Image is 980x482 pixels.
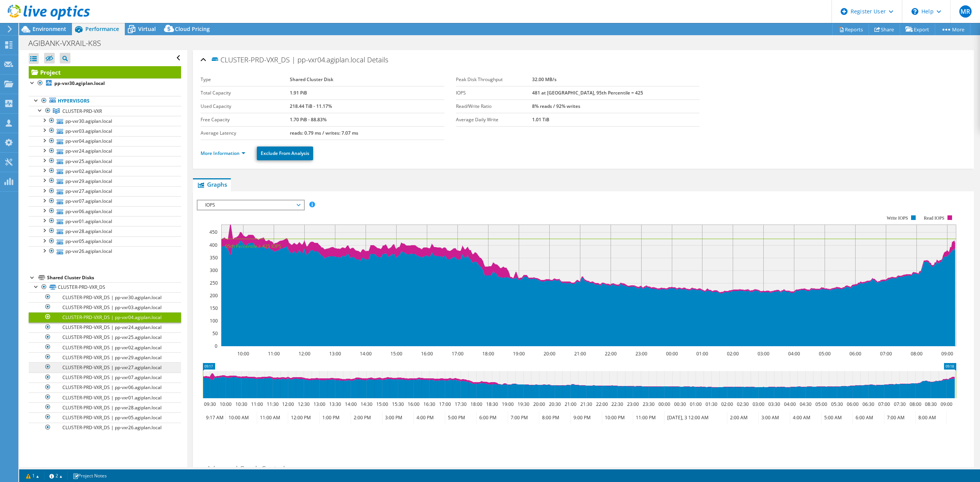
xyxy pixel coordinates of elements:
text: 400 [209,242,217,248]
text: 09:00 [941,401,952,407]
text: 19:00 [513,350,525,357]
text: 11:00 [268,350,280,357]
text: 05:30 [831,401,843,407]
a: CLUSTER-PRD-VXR_DS | pp-vxr06.agiplan.local [29,383,181,392]
span: IOPS [201,200,300,210]
text: 19:00 [502,401,514,407]
a: pp-vxr30.agiplan.local [29,78,181,88]
text: 07:00 [880,350,892,357]
text: 17:30 [455,401,467,407]
text: 18:30 [486,401,498,407]
a: pp-vxr28.agiplan.local [29,226,181,236]
svg: \n [911,8,918,15]
text: 150 [210,305,218,311]
text: 23:00 [635,350,647,357]
a: Export [900,23,935,35]
a: Project [29,66,181,78]
text: 13:30 [329,401,341,407]
text: 03:00 [753,401,764,407]
b: Shared Cluster Disk [290,76,333,83]
text: 21:00 [565,401,577,407]
text: 02:30 [737,401,749,407]
text: 21:30 [580,401,592,407]
label: Read/Write Ratio [456,103,532,110]
text: 03:30 [768,401,780,407]
text: 10:00 [237,350,249,357]
a: CLUSTER-PRD-VXR_DS | pp-vxr26.agiplan.local [29,423,181,433]
label: Total Capacity [201,89,289,97]
a: pp-vxr29.agiplan.local [29,176,181,186]
text: 06:00 [849,350,861,357]
text: 11:30 [267,401,279,407]
text: 02:00 [727,350,739,357]
a: CLUSTER-PRD-VXR_DS | pp-vxr03.agiplan.local [29,302,181,312]
h1: AGIBANK-VXRAIL-K8S [25,39,113,47]
div: Shared Cluster Disks [47,273,181,282]
a: pp-vxr24.agiplan.local [29,146,181,156]
text: 13:00 [314,401,325,407]
text: 18:00 [470,401,482,407]
text: 23:00 [627,401,639,407]
text: 450 [209,229,217,235]
text: 19:30 [518,401,529,407]
text: 20:00 [544,350,555,357]
text: 00:00 [666,350,678,357]
text: 09:30 [204,401,216,407]
text: 17:00 [439,401,451,407]
text: 0 [215,343,217,349]
text: 21:00 [574,350,586,357]
a: Project Notes [67,471,112,480]
text: 22:00 [596,401,608,407]
text: 16:00 [408,401,420,407]
text: 23:30 [643,401,655,407]
text: 250 [210,280,218,286]
text: 10:00 [220,401,232,407]
a: CLUSTER-PRD-VXR_DS | pp-vxr05.agiplan.local [29,412,181,422]
text: 14:30 [361,401,372,407]
a: Share [869,23,900,35]
h2: Advanced Graph Controls [197,461,288,476]
span: CLUSTER-PRD-VXR [62,108,102,114]
b: 32.00 MB/s [532,76,557,83]
a: CLUSTER-PRD-VXR_DS [29,282,181,292]
text: 200 [210,292,218,299]
a: pp-vxr07.agiplan.local [29,196,181,206]
text: 01:00 [690,401,702,407]
a: pp-vxr01.agiplan.local [29,216,181,226]
text: 06:30 [862,401,874,407]
text: 18:00 [482,350,494,357]
text: 07:00 [878,401,890,407]
b: reads: 0.79 ms / writes: 7.07 ms [290,130,358,136]
text: 50 [212,330,218,337]
text: 00:30 [674,401,686,407]
text: 08:00 [910,401,921,407]
a: More [935,23,970,35]
text: 05:00 [819,350,831,357]
span: Graphs [197,181,227,188]
label: Average Daily Write [456,116,532,124]
text: 00:00 [658,401,670,407]
label: Type [201,76,289,83]
text: 04:00 [788,350,800,357]
text: 09:00 [941,350,953,357]
text: 07:30 [894,401,906,407]
a: pp-vxr02.agiplan.local [29,166,181,176]
a: pp-vxr27.agiplan.local [29,186,181,196]
a: More Information [201,150,245,156]
a: Exclude From Analysis [257,147,313,160]
a: pp-vxr04.agiplan.local [29,136,181,146]
a: CLUSTER-PRD-VXR_DS | pp-vxr28.agiplan.local [29,402,181,412]
text: 11:00 [251,401,263,407]
text: 95th Percentile = 425 IOPS [225,243,281,249]
text: 01:30 [706,401,717,407]
text: 08:00 [911,350,923,357]
text: 01:00 [696,350,708,357]
text: 04:30 [800,401,812,407]
a: CLUSTER-PRD-VXR_DS | pp-vxr02.agiplan.local [29,342,181,352]
a: pp-vxr05.agiplan.local [29,236,181,246]
a: CLUSTER-PRD-VXR_DS | pp-vxr24.agiplan.local [29,322,181,332]
text: 08:30 [925,401,937,407]
text: 16:00 [421,350,433,357]
b: 1.01 TiB [532,116,549,123]
label: Free Capacity [201,116,289,124]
